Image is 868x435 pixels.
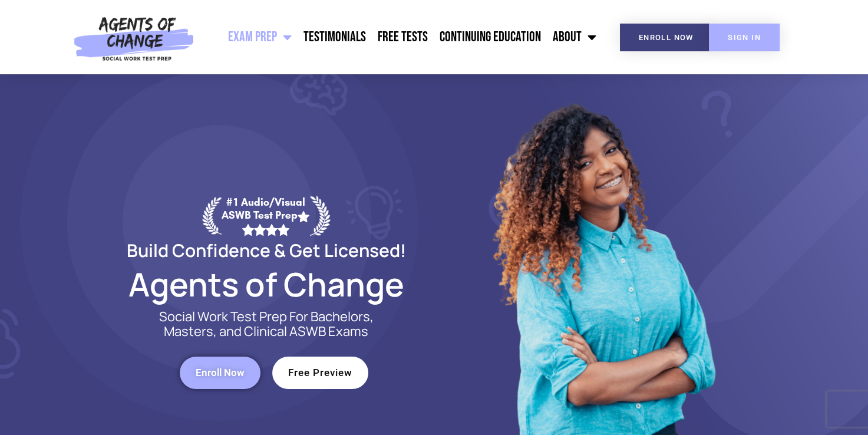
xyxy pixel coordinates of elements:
a: Continuing Education [434,22,547,52]
span: SIGN IN [728,34,761,41]
a: Enroll Now [180,357,260,389]
a: Enroll Now [620,24,712,51]
a: SIGN IN [709,24,780,51]
a: Free Tests [372,22,434,52]
p: Social Work Test Prep For Bachelors, Masters, and Clinical ASWB Exams [146,309,387,339]
a: About [547,22,602,52]
a: Testimonials [298,22,372,52]
h2: Agents of Change [98,271,434,298]
h2: Build Confidence & Get Licensed! [98,242,434,259]
div: #1 Audio/Visual ASWB Test Prep [222,196,310,235]
span: Free Preview [288,368,352,378]
a: Exam Prep [222,22,298,52]
nav: Menu [200,22,603,52]
span: Enroll Now [196,368,245,378]
a: Free Preview [272,357,368,389]
span: Enroll Now [639,34,694,41]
